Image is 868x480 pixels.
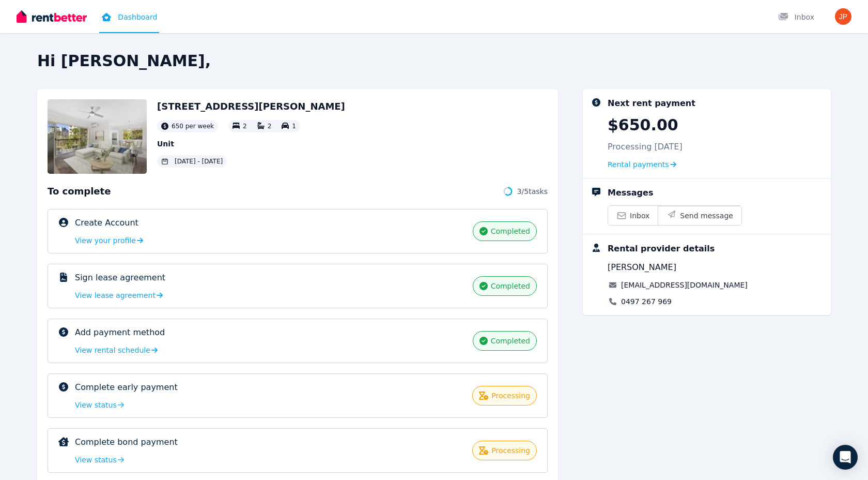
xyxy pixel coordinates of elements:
[292,123,296,130] span: 1
[75,235,143,246] a: View your profile
[48,184,111,199] span: To complete
[243,123,247,130] span: 2
[75,217,138,229] p: Create Account
[17,9,87,24] img: RentBetter
[75,345,158,355] a: View rental schedule
[621,296,672,307] a: 0497 267 969
[658,206,741,225] button: Send message
[75,436,178,448] p: Complete bond payment
[835,8,851,25] img: Jessica Perchman
[75,235,136,246] span: View your profile
[268,123,272,130] span: 2
[37,52,831,70] h2: Hi [PERSON_NAME],
[157,139,345,149] p: Unit
[491,445,530,456] span: processing
[75,290,156,301] span: View lease agreement
[58,437,69,446] img: Complete bond payment
[680,211,733,221] span: Send message
[157,99,345,114] h2: [STREET_ADDRESS][PERSON_NAME]
[75,345,150,355] span: View rental schedule
[608,97,695,110] div: Next rent payment
[75,326,165,339] p: Add payment method
[621,280,748,290] a: [EMAIL_ADDRESS][DOMAIN_NAME]
[608,141,683,153] p: Processing [DATE]
[630,211,649,221] span: Inbox
[491,336,530,346] span: completed
[172,122,214,130] span: 650 per week
[608,206,658,225] a: Inbox
[608,116,678,134] p: $650.00
[517,186,548,197] span: 3 / 5 tasks
[75,400,117,410] span: View status
[75,290,163,301] a: View lease agreement
[608,159,676,170] a: Rental payments
[778,12,814,22] div: Inbox
[833,445,858,470] div: Open Intercom Messenger
[491,281,530,291] span: completed
[608,243,715,255] div: Rental provider details
[75,272,165,284] p: Sign lease agreement
[75,381,178,394] p: Complete early payment
[175,157,223,166] span: [DATE] - [DATE]
[608,261,676,274] span: [PERSON_NAME]
[491,391,530,401] span: processing
[608,159,669,170] span: Rental payments
[491,226,530,236] span: completed
[48,99,147,174] img: Property Url
[75,455,117,465] span: View status
[608,187,653,199] div: Messages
